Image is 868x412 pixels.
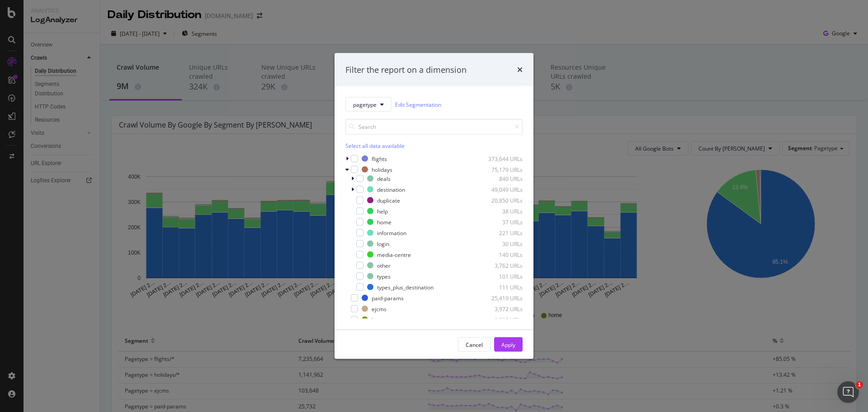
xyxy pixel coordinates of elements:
div: flights [372,155,387,162]
span: pagetype [353,100,377,108]
div: other [377,261,391,269]
iframe: Intercom live chat [837,381,859,403]
div: 101 URLs [478,272,523,280]
div: help [377,207,388,215]
div: 1,618 URLs [478,316,523,323]
button: pagetype [345,97,392,112]
div: 25,419 URLs [478,294,523,302]
div: home [372,316,386,323]
button: Apply [494,337,523,352]
div: ejcms [372,305,387,313]
div: 3,972 URLs [478,305,523,313]
div: 3,762 URLs [478,261,523,269]
div: 75,179 URLs [478,166,523,173]
div: times [517,64,523,76]
div: 38 URLs [478,207,523,215]
a: Edit Segmentation [395,99,441,109]
div: destination [377,185,405,193]
div: Select all data available [345,142,523,150]
input: Search [345,119,523,135]
div: media-centre [377,251,411,258]
div: Cancel [466,341,483,348]
div: 30 URLs [478,240,523,247]
div: information [377,229,406,237]
div: 373,644 URLs [478,155,523,162]
div: duplicate [377,196,400,204]
div: modal [335,53,533,359]
div: 49,049 URLs [478,185,523,193]
div: 37 URLs [478,218,523,226]
div: 20,850 URLs [478,196,523,204]
div: paid-params [372,294,404,302]
div: deals [377,175,391,182]
div: home [377,218,392,226]
div: types [377,272,391,280]
div: types_plus_destination [377,283,434,291]
div: 221 URLs [478,229,523,237]
div: Filter the report on a dimension [345,64,467,76]
div: 111 URLs [478,283,523,291]
div: 140 URLs [478,251,523,258]
button: Cancel [458,337,491,352]
div: login [377,240,389,247]
div: Apply [501,341,515,348]
div: 840 URLs [478,175,523,182]
span: 1 [856,381,863,388]
div: holidays [372,166,392,173]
